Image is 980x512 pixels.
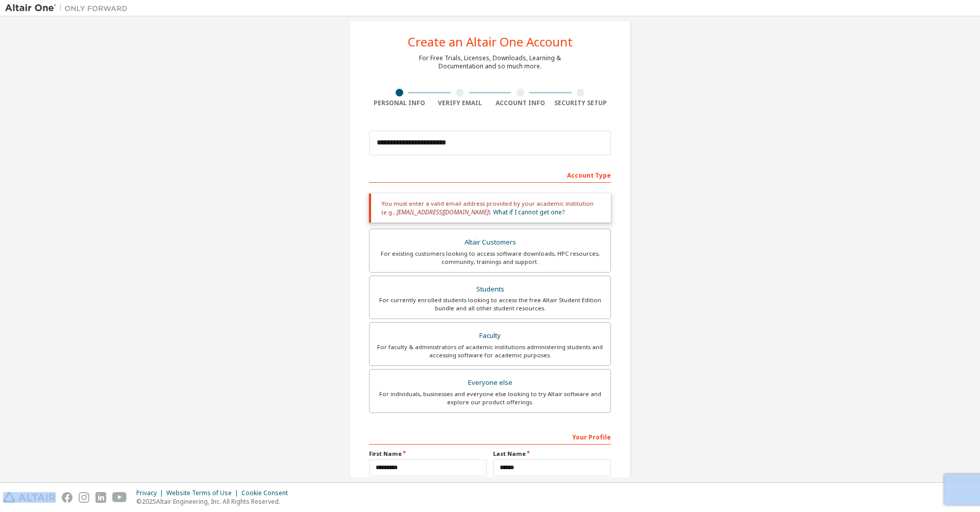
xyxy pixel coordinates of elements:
[369,450,487,458] label: First Name
[376,329,604,343] div: Faculty
[369,428,611,445] div: Your Profile
[493,450,611,458] label: Last Name
[493,208,565,216] a: What if I cannot get one?
[136,497,294,506] p: © 2025 Altair Engineering, Inc. All Rights Reserved.
[95,492,106,503] img: linkedin.svg
[376,343,604,359] div: For faculty & administrators of academic institutions administering students and accessing softwa...
[376,235,604,250] div: Altair Customers
[62,492,72,503] img: facebook.svg
[408,36,573,48] div: Create an Altair One Account
[136,489,166,497] div: Privacy
[376,376,604,390] div: Everyone else
[490,99,551,107] div: Account Info
[5,3,133,13] img: Altair One
[369,99,430,107] div: Personal Info
[376,296,604,312] div: For currently enrolled students looking to access the free Altair Student Edition bundle and all ...
[166,489,241,497] div: Website Terms of Use
[376,250,604,266] div: For existing customers looking to access software downloads, HPC resources, community, trainings ...
[3,492,56,503] img: altair_logo.svg
[397,208,488,216] span: [EMAIL_ADDRESS][DOMAIN_NAME]
[430,99,491,107] div: Verify Email
[241,489,294,497] div: Cookie Consent
[369,166,611,183] div: Account Type
[369,193,611,223] div: You must enter a valid email address provided by your academic institution (e.g., ).
[376,390,604,406] div: For individuals, businesses and everyone else looking to try Altair software and explore our prod...
[551,99,611,107] div: Security Setup
[112,492,127,503] img: youtube.svg
[376,282,604,297] div: Students
[419,54,561,70] div: For Free Trials, Licenses, Downloads, Learning & Documentation and so much more.
[79,492,89,503] img: instagram.svg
